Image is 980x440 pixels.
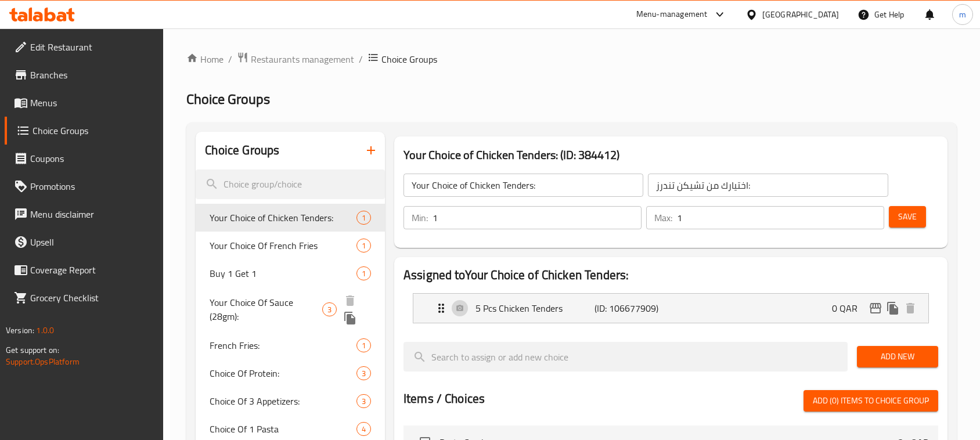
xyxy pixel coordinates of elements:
[357,396,370,407] span: 3
[898,210,917,224] span: Save
[413,294,928,323] div: Expand
[341,292,359,309] button: delete
[857,346,938,367] button: Add New
[186,52,957,67] nav: breadcrumb
[33,124,154,138] span: Choice Groups
[196,359,385,387] div: Choice Of Protein:3
[228,52,232,66] li: /
[832,301,867,315] p: 0 QAR
[186,86,270,112] span: Choice Groups
[403,288,938,328] li: Expand
[902,300,919,317] button: delete
[5,33,164,61] a: Edit Restaurant
[30,40,154,54] span: Edit Restaurant
[813,394,929,408] span: Add (0) items to choice group
[196,331,385,359] div: French Fries:1
[884,300,902,317] button: duplicate
[30,207,154,221] span: Menu disclaimer
[36,323,54,338] span: 1.0.0
[341,309,359,327] button: duplicate
[412,211,428,225] p: Min:
[357,368,370,379] span: 3
[357,212,370,223] span: 1
[5,284,164,312] a: Grocery Checklist
[322,302,337,316] div: Choices
[475,301,595,315] p: 5 Pcs Chicken Tenders
[196,387,385,415] div: Choice Of 3 Appetizers:3
[595,301,674,315] p: (ID: 106677909)
[357,340,370,351] span: 1
[186,52,224,66] a: Home
[30,152,154,165] span: Coupons
[196,204,385,232] div: Your Choice of Chicken Tenders:1
[381,52,437,66] span: Choice Groups
[30,263,154,277] span: Coverage Report
[251,52,354,66] span: Restaurants management
[30,291,154,305] span: Grocery Checklist
[196,232,385,259] div: Your Choice Of French Fries1
[210,338,356,352] span: French Fries:
[6,354,80,369] a: Support.OpsPlatform
[5,228,164,256] a: Upsell
[804,390,938,412] button: Add (0) items to choice group
[30,96,154,110] span: Menus
[6,323,34,338] span: Version:
[5,145,164,172] a: Coupons
[889,206,926,228] button: Save
[30,179,154,193] span: Promotions
[5,256,164,284] a: Coverage Report
[323,304,336,315] span: 3
[357,268,370,279] span: 1
[210,366,356,380] span: Choice Of Protein:
[196,287,385,331] div: Your Choice Of Sauce (28gm):3deleteduplicate
[357,240,370,251] span: 1
[237,52,354,67] a: Restaurants management
[205,142,279,159] h2: Choice Groups
[196,169,385,199] input: search
[196,259,385,287] div: Buy 1 Get 11
[403,146,938,164] h3: Your Choice of Chicken Tenders: (ID: 384412)
[5,61,164,89] a: Branches
[356,211,371,225] div: Choices
[5,172,164,200] a: Promotions
[866,349,929,364] span: Add New
[6,342,59,358] span: Get support on:
[210,422,356,436] span: Choice Of 1 Pasta
[359,52,363,66] li: /
[210,211,356,225] span: Your Choice of Chicken Tenders:
[403,342,848,372] input: search
[356,338,371,352] div: Choices
[210,266,356,280] span: Buy 1 Get 1
[762,8,839,21] div: [GEOGRAPHIC_DATA]
[357,424,370,435] span: 4
[403,390,485,407] h2: Items / Choices
[5,117,164,145] a: Choice Groups
[210,239,356,253] span: Your Choice Of French Fries
[356,239,371,253] div: Choices
[356,366,371,380] div: Choices
[5,89,164,117] a: Menus
[654,211,672,225] p: Max:
[30,68,154,82] span: Branches
[30,235,154,249] span: Upsell
[403,266,938,284] h2: Assigned to Your Choice of Chicken Tenders:
[210,295,322,323] span: Your Choice Of Sauce (28gm):
[636,8,708,21] div: Menu-management
[5,200,164,228] a: Menu disclaimer
[959,8,966,21] span: m
[356,394,371,408] div: Choices
[867,300,884,317] button: edit
[210,394,356,408] span: Choice Of 3 Appetizers:
[356,422,371,436] div: Choices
